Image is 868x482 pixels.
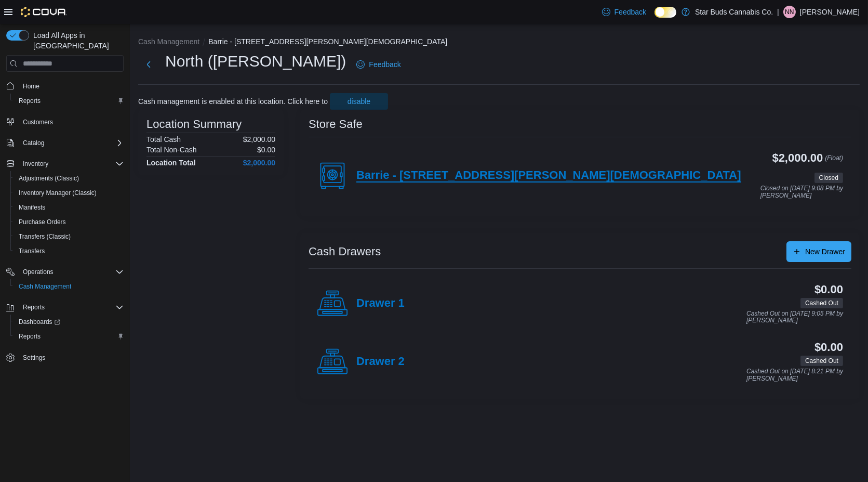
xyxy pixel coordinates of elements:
[15,201,49,214] a: Manifests
[15,280,75,293] a: Cash Management
[15,95,45,107] a: Reports
[10,200,128,215] button: Manifests
[760,185,843,199] p: Closed on [DATE] 9:08 PM by [PERSON_NAME]
[15,230,75,243] a: Transfers (Classic)
[23,160,48,168] span: Inventory
[19,332,41,341] span: Reports
[15,230,124,243] span: Transfers (Classic)
[23,354,45,362] span: Settings
[777,6,779,18] p: |
[10,171,128,186] button: Adjustments (Classic)
[814,341,843,354] h3: $0.00
[800,6,860,18] p: [PERSON_NAME]
[2,78,128,93] button: Home
[15,216,124,228] span: Purchase Orders
[19,203,45,212] span: Manifests
[19,137,124,149] span: Catalog
[138,54,159,75] button: Next
[208,37,447,46] button: Barrie - [STREET_ADDRESS][PERSON_NAME][DEMOGRAPHIC_DATA]
[19,351,49,364] a: Settings
[746,368,843,382] p: Cashed Out on [DATE] 8:21 PM by [PERSON_NAME]
[15,245,49,257] a: Transfers
[138,36,860,49] nav: An example of EuiBreadcrumbs
[19,97,41,105] span: Reports
[146,159,196,167] h4: Location Total
[138,37,199,46] button: Cash Management
[309,245,381,258] h3: Cash Drawers
[23,139,44,147] span: Catalog
[19,116,57,128] a: Customers
[746,310,843,324] p: Cashed Out on [DATE] 9:05 PM by [PERSON_NAME]
[19,247,45,255] span: Transfers
[146,118,242,131] h3: Location Summary
[146,135,181,144] h6: Total Cash
[814,173,843,183] span: Closed
[783,6,796,18] div: Nickolas Nixon
[800,298,843,308] span: Cashed Out
[10,244,128,258] button: Transfers
[819,173,838,183] span: Closed
[805,356,838,366] span: Cashed Out
[19,137,48,149] button: Catalog
[10,186,128,200] button: Inventory Manager (Classic)
[15,95,124,107] span: Reports
[15,201,124,214] span: Manifests
[19,282,71,291] span: Cash Management
[800,356,843,366] span: Cashed Out
[19,266,58,278] button: Operations
[29,30,124,51] span: Load All Apps in [GEOGRAPHIC_DATA]
[23,303,45,311] span: Reports
[10,329,128,344] button: Reports
[825,152,843,171] p: (Float)
[15,172,83,185] a: Adjustments (Classic)
[15,245,124,257] span: Transfers
[19,189,97,197] span: Inventory Manager (Classic)
[615,7,646,17] span: Feedback
[814,283,843,296] h3: $0.00
[356,355,405,369] h4: Drawer 2
[138,97,328,106] p: Cash management is enabled at this location. Click here to
[15,316,124,328] span: Dashboards
[805,246,845,257] span: New Drawer
[2,136,128,150] button: Catalog
[2,265,128,279] button: Operations
[352,54,405,75] a: Feedback
[19,301,124,314] span: Reports
[10,279,128,294] button: Cash Management
[23,268,54,276] span: Operations
[785,6,794,18] span: NN
[15,187,101,199] a: Inventory Manager (Classic)
[19,158,124,170] span: Inventory
[19,80,44,93] a: Home
[369,59,400,70] span: Feedback
[146,146,197,154] h6: Total Non-Cash
[772,152,823,164] h3: $2,000.00
[655,18,655,18] span: Dark Mode
[309,118,363,131] h3: Store Safe
[2,114,128,129] button: Customers
[21,7,67,17] img: Cova
[10,215,128,229] button: Purchase Orders
[6,74,124,392] nav: Complex example
[19,318,60,326] span: Dashboards
[10,315,128,329] a: Dashboards
[15,330,45,343] a: Reports
[10,94,128,108] button: Reports
[165,51,346,72] h1: North ([PERSON_NAME])
[15,280,124,293] span: Cash Management
[598,2,650,22] a: Feedback
[805,298,838,308] span: Cashed Out
[243,159,275,167] h4: $2,000.00
[15,187,124,199] span: Inventory Manager (Classic)
[23,118,53,126] span: Customers
[257,146,275,154] p: $0.00
[23,82,39,90] span: Home
[15,330,124,343] span: Reports
[19,218,66,226] span: Purchase Orders
[19,266,124,278] span: Operations
[2,350,128,365] button: Settings
[356,169,741,183] h4: Barrie - [STREET_ADDRESS][PERSON_NAME][DEMOGRAPHIC_DATA]
[348,96,370,107] span: disable
[10,229,128,244] button: Transfers (Classic)
[19,351,124,364] span: Settings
